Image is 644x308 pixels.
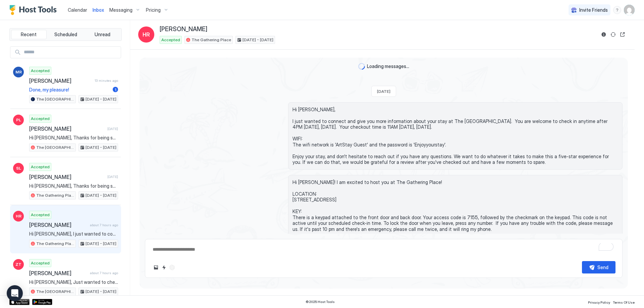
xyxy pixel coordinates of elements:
[90,223,118,227] span: about 7 hours ago
[624,5,635,15] div: User profile
[36,96,74,102] span: The [GEOGRAPHIC_DATA]
[292,107,618,165] span: Hi [PERSON_NAME], I just wanted to connect and give you more information about your stay at The [...
[86,241,116,247] span: [DATE] - [DATE]
[588,300,610,304] span: Privacy Policy
[152,263,160,271] button: Upload image
[31,116,50,122] span: Accepted
[358,63,365,70] div: loading
[115,87,116,92] span: 1
[36,289,74,295] span: The [GEOGRAPHIC_DATA]
[243,37,273,43] span: [DATE] - [DATE]
[9,28,122,41] div: tab-group
[7,285,23,301] div: Open Intercom Messenger
[29,125,105,132] span: [PERSON_NAME]
[152,243,615,256] textarea: To enrich screen reader interactions, please activate Accessibility in Grammarly extension settings
[613,298,635,305] a: Terms Of Use
[68,6,87,13] a: Calendar
[31,260,50,266] span: Accepted
[597,264,608,271] div: Send
[31,164,50,170] span: Accepted
[54,32,77,38] span: Scheduled
[95,78,118,83] span: 13 minutes ago
[377,89,390,94] span: [DATE]
[619,30,627,39] button: Open reservation
[9,5,60,15] a: Host Tools Logo
[29,222,87,228] span: [PERSON_NAME]
[161,37,180,43] span: Accepted
[107,175,118,179] span: [DATE]
[68,7,87,13] span: Calendar
[85,30,120,39] button: Unread
[31,212,50,218] span: Accepted
[11,30,47,39] button: Recent
[29,270,87,276] span: [PERSON_NAME]
[600,30,608,39] button: Reservation information
[86,289,116,295] span: [DATE] - [DATE]
[367,63,409,69] span: Loading messages...
[109,7,132,13] span: Messaging
[21,47,121,58] input: Input Field
[86,192,116,198] span: [DATE] - [DATE]
[95,32,110,38] span: Unread
[609,30,617,39] button: Sync reservation
[29,135,118,141] span: Hi [PERSON_NAME], Thanks for being such a great guest and leaving the place so clean. We left you...
[160,25,207,33] span: [PERSON_NAME]
[9,299,30,305] a: App Store
[15,69,22,75] span: MR
[16,213,21,219] span: HR
[90,271,118,275] span: about 7 hours ago
[21,32,37,38] span: Recent
[31,68,50,74] span: Accepted
[613,300,635,304] span: Terms Of Use
[29,231,118,237] span: Hi [PERSON_NAME], I just wanted to connect and give you more information about your stay at The [...
[107,127,118,131] span: [DATE]
[29,174,105,180] span: [PERSON_NAME]
[613,6,621,14] div: menu
[32,299,52,305] a: Google Play Store
[29,183,118,189] span: Hi [PERSON_NAME], Thanks for being such a great guest and leaving the place so clean. We left you...
[192,37,231,43] span: The Gathering Place
[48,30,84,39] button: Scheduled
[86,144,116,150] span: [DATE] - [DATE]
[29,279,118,285] span: Hi [PERSON_NAME], Just wanted to check in and make sure you have everything you need? Hope you're...
[579,7,608,13] span: Invite Friends
[93,7,104,13] span: Inbox
[143,30,150,39] span: HR
[292,179,618,261] span: Hi [PERSON_NAME]! I am excited to host you at The Gathering Place! LOCATION: [STREET_ADDRESS] KEY...
[36,144,74,150] span: The [GEOGRAPHIC_DATA]
[86,96,116,102] span: [DATE] - [DATE]
[36,192,74,198] span: The Gathering Place
[29,87,110,93] span: Done, my pleasure!
[15,261,21,267] span: ZT
[29,77,92,84] span: [PERSON_NAME]
[16,117,21,123] span: PL
[93,6,104,13] a: Inbox
[16,165,21,171] span: SL
[588,298,610,305] a: Privacy Policy
[160,263,168,271] button: Quick reply
[582,261,615,273] button: Send
[146,7,161,13] span: Pricing
[36,241,74,247] span: The Gathering Place
[306,300,335,304] span: © 2025 Host Tools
